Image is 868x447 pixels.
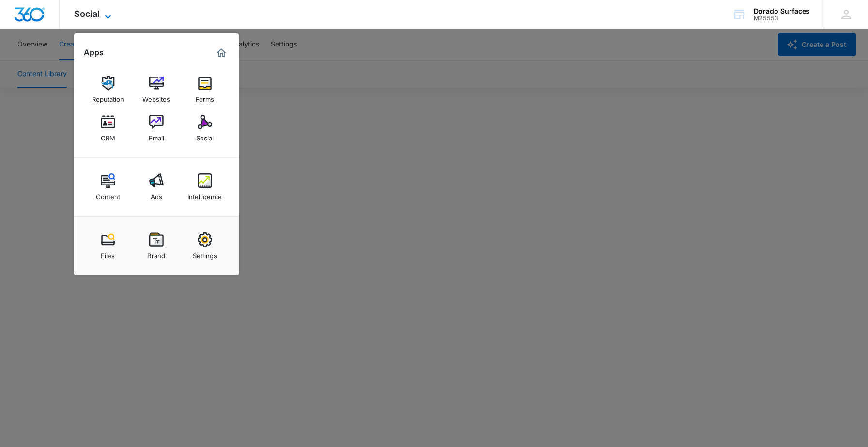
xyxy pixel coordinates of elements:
[84,48,104,57] h2: Apps
[96,188,120,200] div: Content
[186,228,223,264] a: Settings
[149,129,164,142] div: Email
[138,228,175,264] a: Brand
[754,7,810,15] div: account name
[186,169,223,205] a: Intelligence
[90,228,126,264] a: Files
[196,129,214,142] div: Social
[151,188,162,200] div: Ads
[142,91,170,103] div: Websites
[754,15,810,22] div: account id
[186,110,223,147] a: Social
[138,71,175,108] a: Websites
[214,45,229,61] a: Marketing 360® Dashboard
[90,71,126,108] a: Reputation
[138,169,175,205] a: Ads
[101,129,115,142] div: CRM
[138,110,175,147] a: Email
[193,247,217,260] div: Settings
[196,91,214,103] div: Forms
[90,169,126,205] a: Content
[147,247,165,260] div: Brand
[74,9,100,19] span: Social
[90,110,126,147] a: CRM
[186,71,223,108] a: Forms
[92,91,124,103] div: Reputation
[101,247,115,260] div: Files
[187,188,222,200] div: Intelligence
